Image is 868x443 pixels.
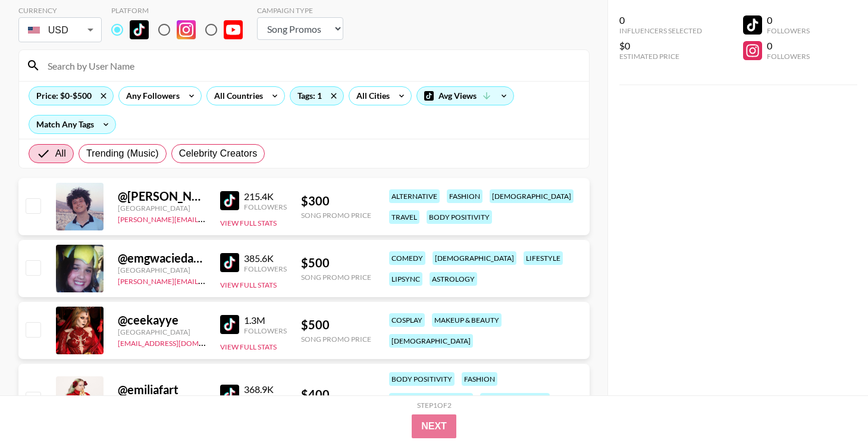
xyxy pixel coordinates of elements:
img: YouTube [224,20,243,39]
div: lipsync [389,272,422,286]
div: @ ceekayye [118,313,206,327]
button: View Full Stats [220,219,277,227]
img: TikTok [220,315,239,334]
div: @ emiliafart [118,382,206,397]
div: makeup & beauty [480,393,550,407]
div: Campaign Type [257,6,343,15]
div: lifestyle [524,251,563,265]
img: TikTok [130,20,149,39]
div: Followers [244,264,287,273]
div: Tags: 1 [290,87,343,105]
img: Instagram [177,20,196,39]
div: fashion [447,189,482,203]
div: $ 500 [301,255,371,270]
div: Platform [111,6,252,15]
iframe: Drift Widget Chat Controller [809,383,854,429]
div: cosplay [389,313,425,327]
button: Next [412,414,456,438]
div: $ 500 [301,317,371,332]
div: 0 [767,14,810,26]
div: @ emgwaciedawgie [118,251,206,266]
div: Influencers Selected [619,26,702,35]
div: [DEMOGRAPHIC_DATA] [433,251,516,265]
div: Price: $0-$500 [29,87,113,105]
div: All Cities [349,87,392,105]
span: All [55,146,66,161]
div: [DEMOGRAPHIC_DATA] [389,393,473,407]
div: Followers [767,26,810,35]
span: Celebrity Creators [179,146,258,161]
div: [GEOGRAPHIC_DATA] [118,327,206,336]
a: [PERSON_NAME][EMAIL_ADDRESS][DOMAIN_NAME] [118,213,294,224]
div: $0 [619,40,702,52]
button: View Full Stats [220,280,277,289]
button: View Full Stats [220,342,277,351]
div: body positivity [427,210,492,224]
div: 0 [619,14,702,26]
span: Trending (Music) [86,146,159,161]
div: 215.4K [244,191,287,202]
div: Currency [18,6,102,15]
div: 0 [767,40,810,52]
div: $ 400 [301,387,371,402]
div: astrology [430,272,477,286]
div: [DEMOGRAPHIC_DATA] [490,189,574,203]
img: TikTok [220,385,239,404]
div: [DEMOGRAPHIC_DATA] [389,334,473,348]
div: fashion [462,372,497,386]
div: Followers [767,52,810,61]
div: Followers [244,326,287,335]
div: Song Promo Price [301,211,371,220]
img: TikTok [220,191,239,210]
input: Search by User Name [40,56,582,75]
div: body positivity [389,372,455,386]
div: Estimated Price [619,52,702,61]
div: @ [PERSON_NAME].[PERSON_NAME] [118,189,206,204]
a: [PERSON_NAME][EMAIL_ADDRESS][DOMAIN_NAME] [118,274,294,286]
div: Song Promo Price [301,335,371,344]
div: Step 1 of 2 [417,401,452,410]
div: travel [389,210,419,224]
div: makeup & beauty [432,313,502,327]
div: alternative [389,189,440,203]
div: Followers [244,202,287,211]
div: USD [21,20,99,40]
div: [GEOGRAPHIC_DATA] [118,266,206,274]
div: comedy [389,251,425,265]
div: 368.9K [244,383,287,395]
div: 385.6K [244,252,287,264]
div: $ 300 [301,194,371,208]
div: Avg Views [417,87,513,105]
div: Match Any Tags [29,116,115,133]
div: All Countries [207,87,265,105]
div: [GEOGRAPHIC_DATA] [118,204,206,213]
img: TikTok [220,253,239,272]
div: 1.3M [244,314,287,326]
div: Song Promo Price [301,273,371,282]
div: Any Followers [119,87,182,105]
a: [EMAIL_ADDRESS][DOMAIN_NAME] [118,336,237,348]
